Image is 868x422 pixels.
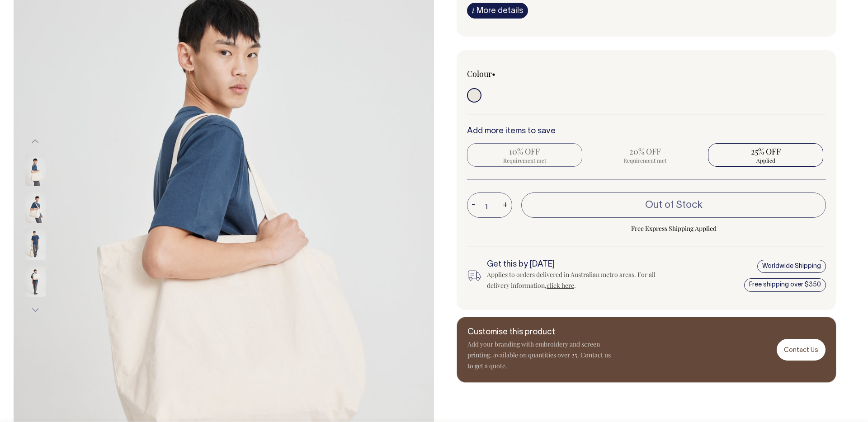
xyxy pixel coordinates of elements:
img: natural [25,229,46,260]
img: natural [25,155,46,186]
input: 10% OFF Requirement met [467,143,582,167]
img: natural [25,266,46,297]
p: Add your branding with embroidery and screen printing, available on quantities over 25. Contact u... [467,339,612,371]
span: i [472,5,474,15]
span: Out of Stock [645,201,703,210]
div: Applies to orders delivered in Australian metro areas. For all delivery information, . [487,269,663,291]
a: Contact Us [777,339,826,360]
button: Next [28,300,42,320]
span: Requirement met [592,157,698,164]
div: Colour [467,68,611,79]
span: Free Express Shipping Applied [521,223,826,234]
h6: Get this by [DATE] [487,260,663,269]
a: iMore details [467,3,528,19]
button: + [498,196,512,214]
span: Applied [712,157,819,164]
button: Previous [28,131,42,152]
span: 10% OFF [472,146,578,157]
span: Requirement met [472,157,578,164]
span: • [492,68,495,79]
a: click here [547,281,574,290]
img: natural [25,192,46,223]
input: 20% OFF Requirement met [588,143,703,167]
span: 25% OFF [712,146,819,157]
h6: Customise this product [467,328,612,337]
button: - [467,196,480,214]
h6: Add more items to save [467,127,826,136]
input: 25% OFF Applied [708,143,823,167]
button: Out of Stock [521,192,826,218]
span: 20% OFF [592,146,698,157]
